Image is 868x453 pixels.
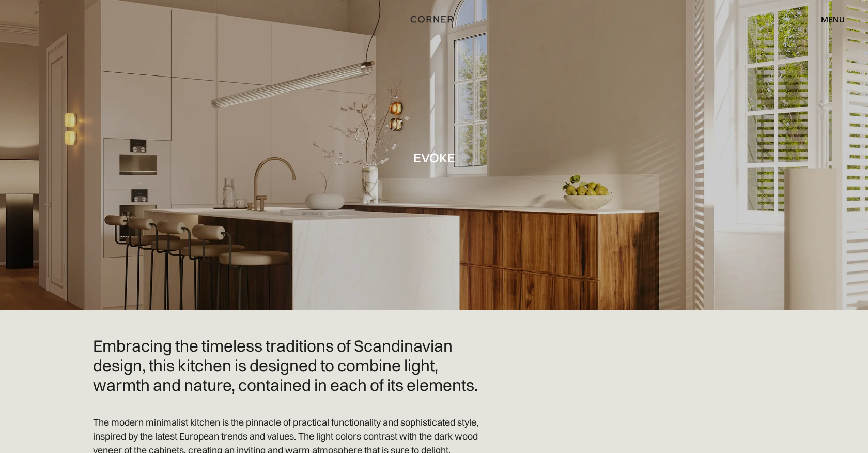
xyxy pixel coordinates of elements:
[413,150,455,164] h1: Evoke
[93,336,486,395] h2: Embracing the timeless traditions of Scandinavian design, this kitchen is designed to combine lig...
[811,10,845,28] div: menu
[821,15,845,23] div: menu
[400,12,468,26] a: home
